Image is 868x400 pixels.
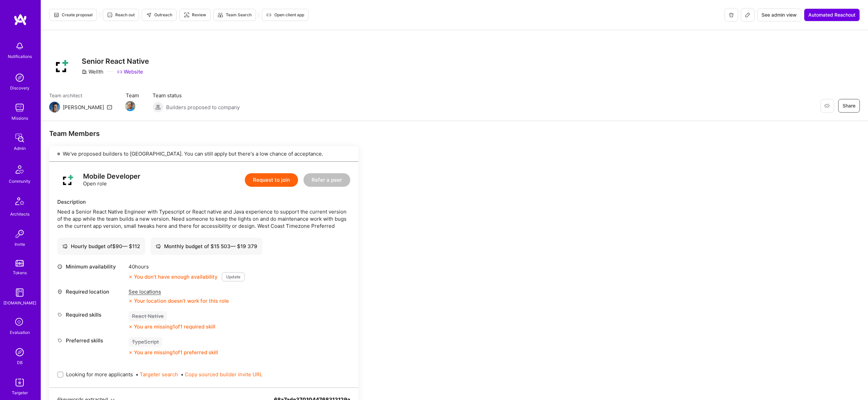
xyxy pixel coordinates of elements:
[185,371,262,378] button: Copy sourced builder invite URL
[62,243,140,250] div: Hourly budget of $ 90 — $ 112
[13,101,26,115] img: teamwork
[303,173,350,187] button: Refer a peer
[15,241,25,248] div: Invite
[17,359,23,366] div: DB
[13,269,27,276] div: Tokens
[82,57,149,65] h3: Senior React Native
[57,288,125,295] div: Required location
[757,8,801,21] button: See admin view
[12,161,28,178] img: Community
[129,299,133,303] i: icon CloseOrange
[49,146,358,162] div: We've proposed builders to [GEOGRAPHIC_DATA]. You can still apply but there's a low chance of acc...
[129,311,167,321] div: React Native
[134,349,218,356] div: You are missing 1 of 1 preferred skill
[13,227,26,241] img: Invite
[9,178,31,185] div: Community
[13,316,26,329] i: icon SelectionTeam
[10,329,30,336] div: Evaluation
[13,131,26,145] img: admin teamwork
[57,264,62,269] i: icon Clock
[184,12,189,18] i: icon Targeter
[16,260,24,266] img: tokens
[14,145,26,152] div: Admin
[57,263,125,270] div: Minimum availability
[103,9,139,21] button: Reach out
[179,9,211,21] button: Review
[824,103,830,108] i: icon EyeClosed
[129,297,229,304] div: Your location doesn’t work for this role
[3,299,36,306] div: [DOMAIN_NAME]
[57,337,125,344] div: Preferred skills
[218,12,252,18] span: Team Search
[57,312,62,317] i: icon Tag
[49,54,74,78] img: Company Logo
[838,99,860,113] button: Share
[82,68,103,75] div: Wellth
[13,376,26,389] img: Skill Targeter
[129,351,133,355] i: icon CloseOrange
[13,286,26,299] img: guide book
[125,101,135,111] img: Team Member Avatar
[62,244,67,249] i: icon Cash
[12,194,28,211] img: Architects
[83,173,140,180] div: Mobile Developer
[82,69,87,75] i: icon CompanyGray
[8,53,32,60] div: Notifications
[222,272,245,281] button: Update
[142,9,177,21] button: Outreach
[134,323,215,330] div: You are missing 1 of 1 required skill
[129,337,162,347] div: TypeScript
[57,198,350,205] div: Description
[140,371,178,378] button: Targeter search
[762,12,797,18] span: See admin view
[181,371,262,378] span: •
[808,12,855,18] span: Automated Reachout
[14,14,27,26] img: logo
[10,211,29,218] div: Architects
[49,129,358,138] div: Team Members
[54,12,93,18] span: Create proposal
[57,208,350,229] div: Need a Senior React Native Engineer with Typescript or React native and Java experience to suppor...
[63,104,104,111] div: [PERSON_NAME]
[804,8,860,21] button: Automated Reachout
[83,173,140,187] div: Open role
[843,102,855,109] span: Share
[57,338,62,343] i: icon Tag
[13,345,26,359] img: Admin Search
[49,9,97,21] button: Create proposal
[266,12,304,18] span: Open client app
[49,102,60,113] img: Team Architect
[153,102,163,113] img: Builders proposed to company
[156,244,161,249] i: icon Cash
[153,92,240,99] span: Team status
[129,325,133,329] i: icon CloseOrange
[57,311,125,318] div: Required skills
[166,104,240,111] span: Builders proposed to company
[156,243,257,250] div: Monthly budget of $ 15 503 — $ 19 379
[117,68,143,75] a: Website
[245,173,298,187] button: Request to join
[13,71,26,84] img: discovery
[57,170,78,190] img: logo
[12,389,28,396] div: Targeter
[107,104,112,110] i: icon Mail
[184,12,206,18] span: Review
[129,273,218,280] div: You don’t have enough availability
[54,12,59,18] i: icon Proposal
[126,92,139,99] span: Team
[13,39,26,53] img: bell
[129,288,229,295] div: See locations
[12,115,28,122] div: Missions
[136,371,178,378] span: •
[57,289,62,294] i: icon Location
[146,12,172,18] span: Outreach
[262,9,309,21] button: Open client app
[213,9,256,21] button: Team Search
[126,100,135,112] a: Team Member Avatar
[129,263,245,270] div: 40 hours
[49,92,112,99] span: Team architect
[10,84,29,92] div: Discovery
[107,12,135,18] span: Reach out
[66,371,133,378] span: Looking for more applicants
[129,275,133,279] i: icon CloseOrange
